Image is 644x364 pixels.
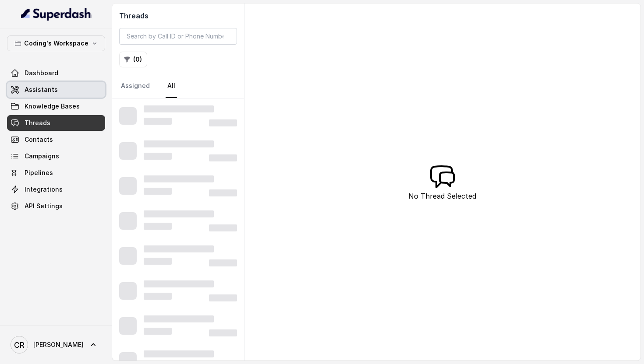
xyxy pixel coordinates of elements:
[7,65,105,81] a: Dashboard
[119,74,237,98] nav: Tabs
[25,102,80,111] span: Knowledge Bases
[25,185,63,194] span: Integrations
[25,69,58,77] span: Dashboard
[7,148,105,164] a: Campaigns
[166,74,177,98] a: All
[25,135,53,144] span: Contacts
[24,38,88,49] p: Coding's Workspace
[33,340,84,349] span: [PERSON_NAME]
[7,82,105,98] a: Assistants
[25,168,53,177] span: Pipelines
[25,152,59,161] span: Campaigns
[7,132,105,147] a: Contacts
[25,85,58,94] span: Assistants
[7,115,105,131] a: Threads
[25,119,50,127] span: Threads
[7,198,105,214] a: API Settings
[7,182,105,197] a: Integrations
[14,340,25,350] text: CR
[119,10,237,21] h2: Threads
[408,191,476,201] p: No Thread Selected
[21,7,92,21] img: light.svg
[7,35,105,51] button: Coding's Workspace
[7,98,105,114] a: Knowledge Bases
[25,202,63,210] span: API Settings
[119,52,147,67] button: (0)
[119,28,237,45] input: Search by Call ID or Phone Number
[7,165,105,181] a: Pipelines
[7,332,105,357] a: [PERSON_NAME]
[119,74,152,98] a: Assigned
